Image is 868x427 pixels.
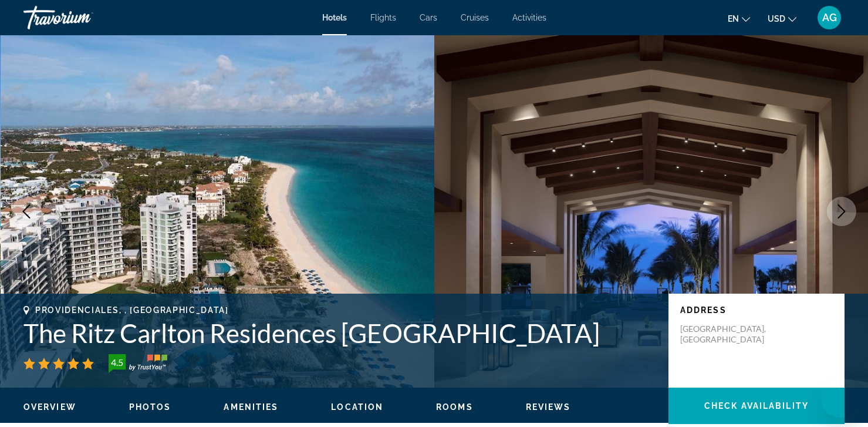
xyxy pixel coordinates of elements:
[129,402,171,412] span: Photos
[814,5,845,30] button: User Menu
[224,402,278,412] button: Amenities
[331,402,383,412] button: Location
[12,197,41,226] button: Previous image
[680,324,774,345] p: [GEOGRAPHIC_DATA], [GEOGRAPHIC_DATA]
[322,13,347,22] a: Hotels
[461,13,489,22] a: Cruises
[512,13,546,22] a: Activities
[23,2,141,33] a: Travorium
[23,402,76,412] button: Overview
[109,354,167,373] img: trustyou-badge-hor.svg
[526,402,571,412] span: Reviews
[224,402,278,412] span: Amenities
[35,305,229,315] span: Providenciales, , [GEOGRAPHIC_DATA]
[436,402,473,412] button: Rooms
[827,197,856,226] button: Next image
[370,13,396,22] a: Flights
[420,13,437,22] a: Cars
[23,318,657,348] h1: The Ritz Carlton Residences [GEOGRAPHIC_DATA]
[436,402,473,412] span: Rooms
[822,12,837,23] span: AG
[768,14,785,23] span: USD
[331,402,383,412] span: Location
[23,402,76,412] span: Overview
[728,14,739,23] span: en
[129,402,171,412] button: Photos
[821,380,859,418] iframe: Button to launch messaging window
[728,10,750,27] button: Change language
[668,388,845,424] button: Check Availability
[680,305,833,315] p: Address
[526,402,571,412] button: Reviews
[105,355,129,369] div: 4.5
[768,10,796,27] button: Change currency
[704,401,809,411] span: Check Availability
